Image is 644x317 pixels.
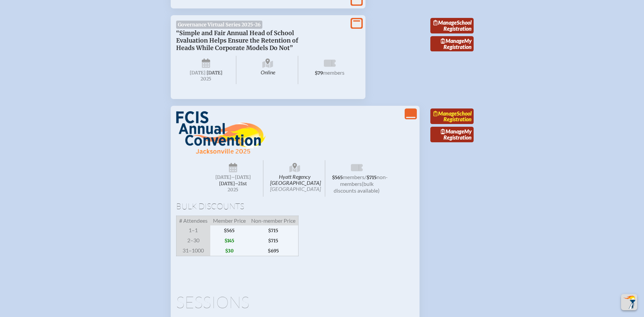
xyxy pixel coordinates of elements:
[433,110,457,117] span: Manage
[323,69,344,76] span: members
[215,174,231,180] span: [DATE]
[231,174,251,180] span: –[DATE]
[210,236,248,246] span: $145
[176,216,210,226] span: # Attendees
[622,295,636,309] img: To the top
[248,216,299,226] span: Non-member Price
[430,127,474,142] a: ManageMy Registration
[190,70,206,76] span: [DATE]
[176,236,210,246] span: 2–30
[430,18,474,33] a: ManageSchool Registration
[621,294,637,310] button: Scroll Top
[210,216,248,226] span: Member Price
[176,202,414,210] h1: Bulk Discounts
[209,187,258,192] span: 2025
[430,36,474,52] a: ManageMy Registration
[343,174,364,180] span: members
[176,246,210,256] span: 31–1000
[248,225,299,236] span: $715
[366,175,377,180] span: $715
[219,181,247,187] span: [DATE]–⁠21st
[270,186,321,192] span: [GEOGRAPHIC_DATA]
[176,294,414,310] h1: Sessions
[248,246,299,256] span: $695
[334,180,380,194] span: (bulk discounts available)
[176,111,266,154] img: FCIS Convention 2025
[364,174,366,180] span: /
[340,174,388,187] span: non-members
[433,19,457,26] span: Manage
[248,236,299,246] span: $715
[315,70,323,76] span: $79
[210,225,248,236] span: $565
[182,76,231,81] span: 2025
[238,56,298,84] span: Online
[265,160,325,197] span: Hyatt Regency [GEOGRAPHIC_DATA]
[332,175,343,180] span: $565
[176,29,298,52] span: “Simple and Fair Annual Head of School Evaluation Helps Ensure the Retention of Heads While Corpo...
[176,225,210,236] span: 1–1
[441,128,464,135] span: Manage
[210,246,248,256] span: $30
[176,21,263,29] span: Governance Virtual Series 2025-26
[441,38,464,44] span: Manage
[430,108,474,124] a: ManageSchool Registration
[207,70,222,76] span: [DATE]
